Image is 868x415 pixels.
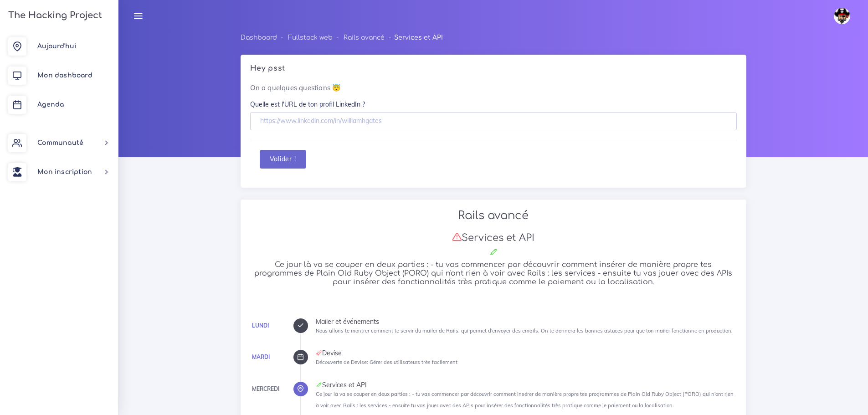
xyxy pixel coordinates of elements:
span: Agenda [37,101,64,108]
h3: The Hacking Project [5,10,102,20]
a: Rails avancé [344,34,385,41]
h2: Rails avancé [250,209,737,222]
div: Mercredi [252,384,279,394]
a: Mardi [252,354,270,360]
a: Fullstack web [288,34,333,41]
a: Dashboard [241,34,277,41]
div: Mailer et événements [316,318,737,325]
button: Valider ! [260,150,306,169]
span: Communauté [37,139,83,146]
p: On a quelques questions 😇 [250,82,737,93]
img: avatar [834,8,850,24]
label: Quelle est l'URL de ton profil LinkedIn ? [250,100,365,109]
input: https://www.linkedin.com/in/williamhgates [250,112,737,131]
span: Mon dashboard [37,72,92,79]
a: Lundi [252,322,269,329]
span: Mon inscription [37,169,92,175]
span: Aujourd'hui [37,43,76,50]
small: Découverte de Devise: Gérer des utilisateurs très facilement [316,359,457,365]
h5: Hey psst [250,64,737,73]
small: Nous allons te montrer comment te servir du mailer de Rails, qui permet d'envoyer des emails. On ... [316,328,733,334]
div: Services et API [316,382,737,388]
h3: Services et API [250,232,737,244]
div: Devise [316,350,737,356]
h5: Ce jour là va se couper en deux parties : - tu vas commencer par découvrir comment insérer de man... [250,261,737,287]
small: Ce jour là va se couper en deux parties : - tu vas commencer par découvrir comment insérer de man... [316,391,734,409]
li: Services et API [385,32,442,43]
